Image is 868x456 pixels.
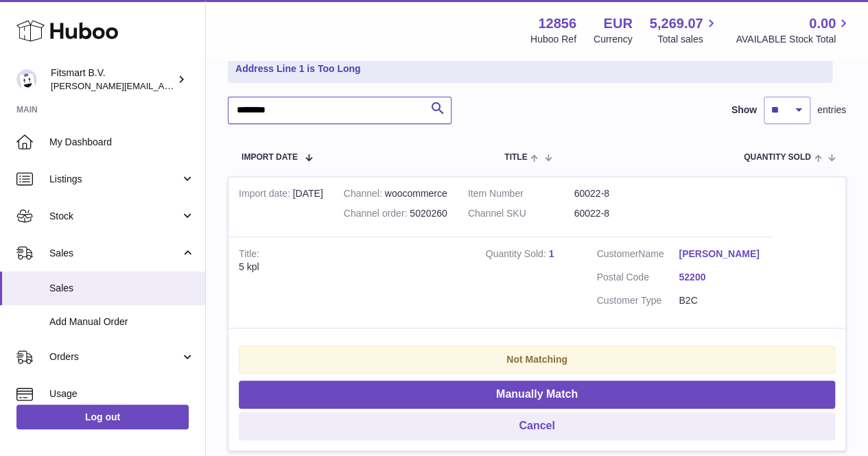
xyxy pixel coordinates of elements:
[228,177,333,237] td: [DATE]
[49,387,195,400] span: Usage
[744,153,811,162] span: Quantity Sold
[468,187,574,200] dt: Item Number
[231,58,366,80] a: Address Line 1 is Too Long
[736,14,852,46] a: 0.00 AVAILABLE Stock Total
[504,153,527,162] span: Title
[596,294,679,307] dt: Customer Type
[51,80,275,91] span: [PERSON_NAME][EMAIL_ADDRESS][DOMAIN_NAME]
[49,136,195,149] span: My Dashboard
[574,187,680,200] dd: 60022-8
[239,412,835,440] button: Cancel
[239,381,835,409] button: Manually Match
[817,104,846,117] span: entries
[486,248,549,263] strong: Quantity Sold
[242,153,298,162] span: Import date
[49,350,180,363] span: Orders
[650,14,703,33] span: 5,269.07
[49,173,180,186] span: Listings
[239,261,465,274] div: 5 kpl
[239,188,293,202] strong: Import date
[679,248,761,261] a: [PERSON_NAME]
[49,210,180,223] span: Stock
[679,294,761,307] dd: B2C
[16,405,189,429] a: Log out
[468,207,574,220] dt: Channel SKU
[51,67,174,93] div: Fitsmart B.V.
[530,33,576,46] div: Huboo Ref
[650,14,719,46] a: 5,269.07 Total sales
[736,33,852,46] span: AVAILABLE Stock Total
[506,354,567,365] strong: Not Matching
[344,187,447,200] div: woocommerce
[594,33,633,46] div: Currency
[49,282,195,295] span: Sales
[344,208,410,222] strong: Channel order
[603,14,632,33] strong: EUR
[809,14,836,33] span: 0.00
[239,248,259,263] strong: Title
[731,104,757,117] label: Show
[596,248,679,264] dt: Name
[344,207,447,220] div: 5020260
[657,33,718,46] span: Total sales
[679,271,761,284] a: 52200
[596,271,679,287] dt: Postal Code
[49,315,195,328] span: Add Manual Order
[49,247,180,260] span: Sales
[574,207,680,220] dd: 60022-8
[596,248,638,259] span: Customer
[16,69,37,90] img: jonathan@leaderoo.com
[548,248,554,259] a: 1
[344,188,385,202] strong: Channel
[538,14,576,33] strong: 12856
